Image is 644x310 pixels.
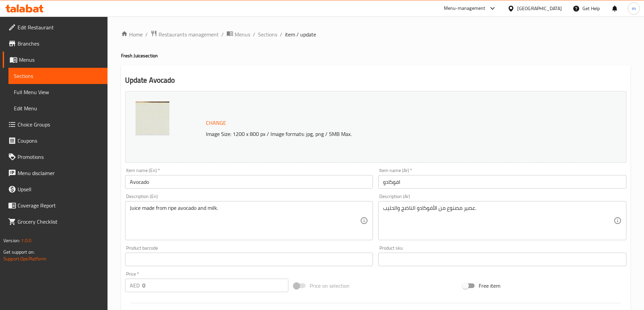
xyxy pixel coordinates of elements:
span: Choice Groups [18,120,102,129]
h2: Update Avocado [125,75,626,85]
a: Menu disclaimer [3,165,108,181]
span: Free item [479,282,500,290]
span: Promotions [18,153,102,161]
input: Please enter price [142,279,289,292]
span: Branches [18,39,102,48]
li: / [253,30,255,38]
a: Coverage Report [3,197,108,214]
li: / [145,30,148,38]
div: [GEOGRAPHIC_DATA] [517,5,562,12]
input: Please enter product sku [378,253,626,266]
span: Full Menu View [14,88,102,96]
span: Coupons [18,137,102,145]
input: Please enter product barcode [125,253,373,266]
p: AED [130,281,140,289]
textarea: Juice made from ripe avocado and milk. [130,205,360,237]
input: Enter name En [125,175,373,189]
span: Price on selection [310,282,350,290]
a: Full Menu View [8,84,108,100]
span: 1.0.0 [21,236,31,245]
span: Restaurants management [159,30,219,38]
a: Menus [226,30,250,39]
span: Menus [19,56,102,64]
a: Support.OpsPlatform [3,254,46,263]
h4: Fresh Juice section [121,52,630,59]
span: Sections [14,72,102,80]
a: Branches [3,35,108,52]
a: Sections [258,30,277,38]
li: / [280,30,282,38]
img: Avocado_ff638948289265064265.png [136,102,169,135]
p: Image Size: 1200 x 800 px / Image formats: jpg, png / 5MB Max. [203,130,564,138]
button: Change [203,116,229,130]
nav: breadcrumb [121,30,630,39]
span: Change [206,118,226,128]
span: m [632,5,636,12]
li: / [221,30,224,38]
a: Edit Menu [8,100,108,116]
a: Edit Restaurant [3,19,108,35]
span: Menu disclaimer [18,169,102,177]
span: Version: [3,236,20,245]
textarea: عصير مصنوع من الأفوكادو الناضج والحليب. [383,205,614,237]
a: Choice Groups [3,116,108,133]
div: Menu-management [444,4,485,12]
span: Edit Restaurant [18,23,102,31]
a: Grocery Checklist [3,214,108,230]
a: Sections [8,68,108,84]
input: Enter name Ar [378,175,626,189]
span: Upsell [18,185,102,193]
a: Restaurants management [150,30,219,39]
span: Edit Menu [14,104,102,112]
span: Grocery Checklist [18,218,102,226]
span: Coverage Report [18,201,102,209]
a: Upsell [3,181,108,197]
span: Menus [235,30,250,38]
a: Promotions [3,149,108,165]
a: Coupons [3,133,108,149]
a: Menus [3,52,108,68]
a: Home [121,30,143,38]
span: item / update [285,30,316,38]
span: Get support on: [3,248,34,256]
